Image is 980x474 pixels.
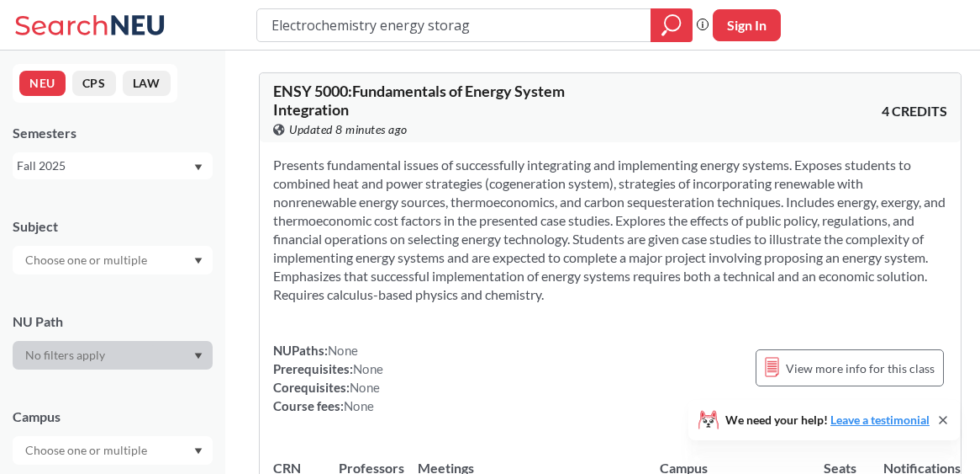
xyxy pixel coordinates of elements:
svg: Dropdown arrow [194,353,203,359]
div: Dropdown arrow [13,436,213,465]
input: Class, professor, course number, "phrase" [270,11,639,40]
span: Updated 8 minutes ago [289,120,408,139]
div: NUPaths: Prerequisites: Corequisites: Course fees: [273,341,383,415]
a: Leave a testimonial [830,413,930,427]
svg: Dropdown arrow [194,258,203,264]
input: Choose one or multiple [17,250,158,270]
button: CPS [72,71,116,96]
div: Fall 2025Dropdown arrow [13,152,213,179]
input: Choose one or multiple [17,440,158,461]
svg: Dropdown arrow [194,164,203,171]
span: None [344,398,374,413]
button: Sign In [713,9,781,41]
div: Subject [13,217,213,236]
section: Presents fundamental issues of successfully integrating and implementing energy systems. Exposes ... [273,156,947,304]
div: Campus [13,407,213,426]
svg: Dropdown arrow [194,448,203,455]
svg: magnifying glass [661,13,682,37]
span: None [328,343,358,358]
span: View more info for this class [786,358,935,379]
span: None [353,361,383,376]
div: magnifying glass [651,8,693,42]
div: NU Path [13,312,213,331]
div: Dropdown arrow [13,246,213,274]
div: Dropdown arrow [13,341,213,370]
span: We need your help! [725,414,930,426]
button: LAW [123,71,171,96]
span: None [350,380,380,395]
span: 4 CREDITS [882,102,947,120]
span: ENSY 5000 : Fundamentals of Energy System Integration [273,82,565,119]
div: Fall 2025 [17,157,192,175]
button: NEU [19,71,66,96]
div: Semesters [13,124,213,142]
